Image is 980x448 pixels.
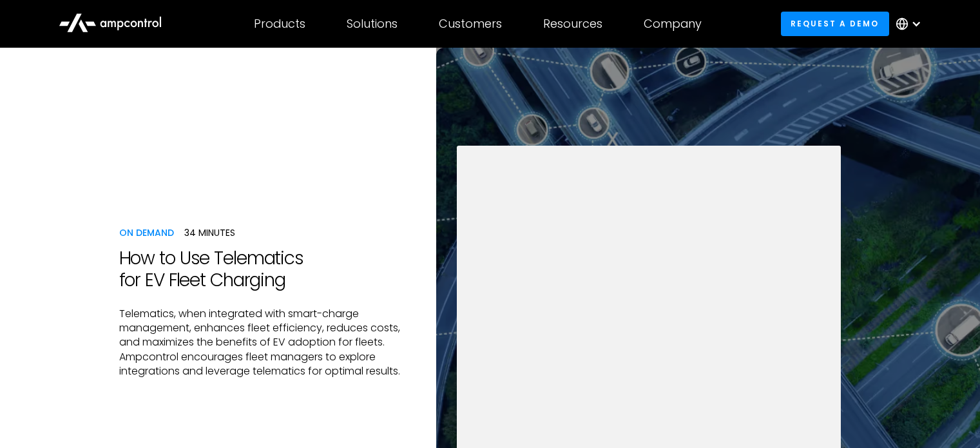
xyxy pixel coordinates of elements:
div: Resources [543,17,602,31]
div: Products [254,17,305,31]
div: Solutions [347,17,398,31]
div: ON DemanD [119,226,174,240]
div: Customers [439,17,502,31]
iframe: Form 0 [467,166,830,433]
div: Company [644,17,702,31]
a: Request a demo [781,12,889,35]
h1: How to Use Telematics for EV Fleet Charging [119,248,416,291]
div: 34 minutes [184,226,235,240]
p: Telematics, when integrated with smart-charge management, enhances fleet efficiency, reduces cost... [119,307,416,379]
